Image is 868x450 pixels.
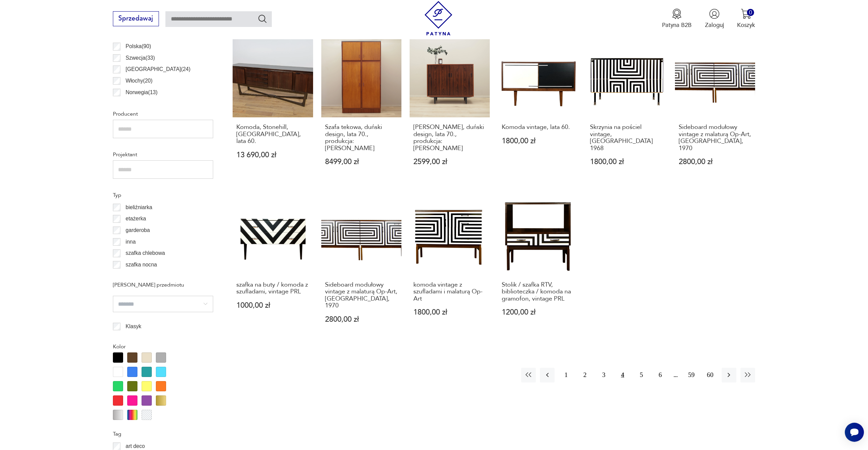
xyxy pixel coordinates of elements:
p: Koszyk [737,21,755,29]
a: Stolik / szafka RTV, biblioteczka / komoda na gramofon, vintage PRLStolik / szafka RTV, bibliotec... [498,194,578,339]
img: Ikona medalu [672,9,682,19]
a: Komoda vintage, lata 60.Komoda vintage, lata 60.1800,00 zł [498,37,578,182]
h3: [PERSON_NAME], duński design, lata 70., produkcja: [PERSON_NAME] [413,124,486,152]
button: 60 [703,368,718,382]
p: Projektant [113,150,213,159]
h3: Sideboard modułowy vintage z malaturą Op-Art, [GEOGRAPHIC_DATA], 1970 [325,281,398,309]
p: szafka nocna [126,260,157,269]
button: 0Koszyk [737,9,755,29]
button: 5 [634,368,649,382]
a: Szafa tekowa, duński design, lata 70., produkcja: Omann JunSzafa tekowa, duński design, lata 70.,... [321,37,401,182]
a: Sideboard modułowy vintage z malaturą Op-Art, Polska, 1970Sideboard modułowy vintage z malaturą O... [675,37,755,182]
button: 59 [684,368,698,382]
img: Patyna - sklep z meblami i dekoracjami vintage [421,1,456,35]
p: Francja ( 12 ) [126,99,153,108]
a: Szafka palisandrowa, duński design, lata 70., produkcja: Dania[PERSON_NAME], duński design, lata ... [410,37,490,182]
h3: komoda vintage z szufladami i malaturą Op-Art [413,281,486,302]
p: szafka chlebowa [126,249,165,258]
button: Patyna B2B [662,9,692,29]
p: [PERSON_NAME] przedmiotu [113,280,213,289]
p: 2599,00 zł [413,158,486,165]
a: Ikona medaluPatyna B2B [662,9,692,29]
p: 1800,00 zł [413,309,486,316]
p: bieliźniarka [126,203,152,212]
img: Ikona koszyka [741,9,751,19]
p: 1200,00 zł [502,309,575,316]
h3: Stolik / szafka RTV, biblioteczka / komoda na gramofon, vintage PRL [502,281,575,302]
p: Kolor [113,342,213,351]
button: 4 [615,368,630,382]
p: garderoba [126,226,150,235]
iframe: Smartsupp widget button [845,423,864,442]
a: Sideboard modułowy vintage z malaturą Op-Art, Polska, 1970Sideboard modułowy vintage z malaturą O... [321,194,401,339]
p: etażerka [126,214,146,223]
p: Szwecja ( 33 ) [126,54,155,62]
p: 1800,00 zł [590,158,663,165]
p: 1000,00 zł [236,302,309,309]
button: 1 [559,368,573,382]
p: Klasyk [126,322,141,331]
p: Norwegia ( 13 ) [126,88,158,97]
button: 2 [577,368,592,382]
h3: Szafa tekowa, duński design, lata 70., produkcja: [PERSON_NAME] [325,124,398,152]
p: Włochy ( 20 ) [126,76,152,85]
a: Skrzynia na pościel vintage, DDR 1968Skrzynia na pościel vintage, [GEOGRAPHIC_DATA] 19681800,00 zł [587,37,667,182]
p: [GEOGRAPHIC_DATA] ( 24 ) [126,65,190,74]
button: Sprzedawaj [113,11,159,26]
p: 2800,00 zł [325,316,398,323]
div: 0 [747,9,754,16]
h3: Sideboard modułowy vintage z malaturą Op-Art, [GEOGRAPHIC_DATA], 1970 [679,124,752,152]
h3: szafka na buty / komoda z szufladami, vintage PRL [236,281,309,295]
p: Typ [113,191,213,200]
button: 3 [597,368,611,382]
p: Polska ( 90 ) [126,42,151,51]
button: 6 [653,368,667,382]
button: Szukaj [258,14,267,24]
a: Komoda, Stonehill, Wielka Brytania, lata 60.Komoda, Stonehill, [GEOGRAPHIC_DATA], lata 60.13 690,... [233,37,313,182]
a: Sprzedawaj [113,16,159,22]
a: komoda vintage z szufladami i malaturą Op-Artkomoda vintage z szufladami i malaturą Op-Art1800,00 zł [410,194,490,339]
p: 1800,00 zł [502,137,575,145]
p: Tag [113,430,213,438]
a: szafka na buty / komoda z szufladami, vintage PRLszafka na buty / komoda z szufladami, vintage PR... [233,194,313,339]
p: 13 690,00 zł [236,151,309,159]
p: 2800,00 zł [679,158,752,165]
h3: Komoda, Stonehill, [GEOGRAPHIC_DATA], lata 60. [236,124,309,145]
p: 8499,00 zł [325,158,398,165]
button: Zaloguj [705,9,724,29]
p: Zaloguj [705,21,724,29]
p: Producent [113,110,213,118]
h3: Skrzynia na pościel vintage, [GEOGRAPHIC_DATA] 1968 [590,124,663,152]
p: Patyna B2B [662,21,692,29]
img: Ikonka użytkownika [709,9,720,19]
p: inna [126,237,135,246]
h3: Komoda vintage, lata 60. [502,124,575,131]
